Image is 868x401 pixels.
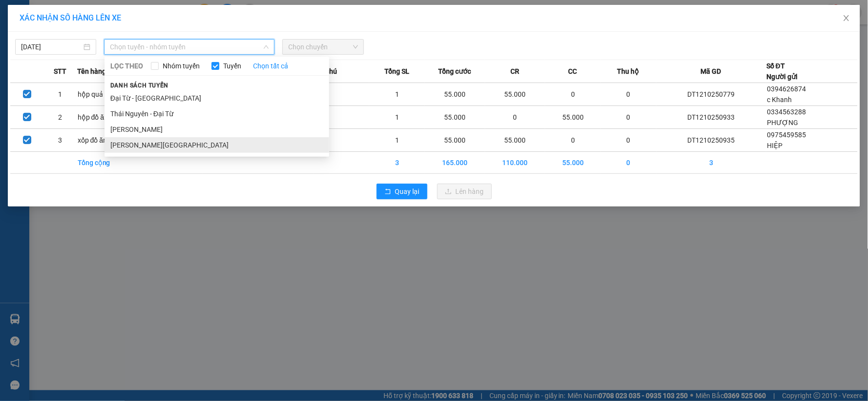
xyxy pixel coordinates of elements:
button: Close [833,5,860,32]
td: hộp đồ ăn [77,106,133,129]
li: [PERSON_NAME][GEOGRAPHIC_DATA] [105,137,329,153]
span: CR [510,66,519,77]
span: 0975459585 [767,131,806,139]
td: hộp quả [77,83,133,106]
span: PHƯỢNG [767,119,798,127]
td: 0 [545,129,601,152]
span: down [263,44,269,50]
span: Tổng cước [439,66,471,77]
input: 12/10/2025 [21,42,82,52]
td: 2 [43,106,77,129]
td: 0 [601,129,656,152]
td: xốp đồ ăn [77,129,133,152]
span: c Khanh [767,96,792,104]
td: 0 [601,106,656,129]
td: 55.000 [425,83,485,106]
td: 3 [369,152,425,174]
span: XÁC NHẬN SỐ HÀNG LÊN XE [20,13,121,22]
span: Tuyến [219,61,245,71]
span: Tổng SL [384,66,409,77]
span: LỌC THEO [110,61,143,71]
button: uploadLên hàng [437,184,492,199]
span: close [843,14,850,22]
span: 0334563288 [767,108,806,116]
li: Đại Từ - [GEOGRAPHIC_DATA] [105,90,329,106]
td: 55.000 [485,129,545,152]
td: 55.000 [425,129,485,152]
td: 0 [485,106,545,129]
td: DT1210250779 [656,83,766,106]
span: Chọn tuyến - nhóm tuyến [110,40,269,54]
span: Chọn chuyến [288,40,358,54]
span: Quay lại [395,186,420,197]
span: 0394626874 [767,85,806,93]
td: 0 [601,152,656,174]
td: 165.000 [425,152,485,174]
td: 55.000 [425,106,485,129]
span: Tên hàng [77,66,106,77]
td: Tổng cộng [77,152,133,174]
span: rollback [384,188,391,196]
button: rollbackQuay lại [377,184,427,199]
span: Mã GD [701,66,721,77]
td: 3 [656,152,766,174]
td: 0 [545,83,601,106]
span: CC [569,66,577,77]
td: DT1210250933 [656,106,766,129]
td: 1 [369,106,425,129]
td: 55.000 [485,83,545,106]
a: Chọn tất cả [253,61,288,71]
td: 0 [601,83,656,106]
li: Thái Nguyên - Đại Từ [105,106,329,122]
span: STT [54,66,66,77]
span: Nhóm tuyến [159,61,204,71]
li: [PERSON_NAME] [105,122,329,137]
td: 1 [43,83,77,106]
td: 55.000 [545,152,601,174]
td: 1 [369,83,425,106]
span: Thu hộ [617,66,639,77]
td: 110.000 [485,152,545,174]
td: --- [314,106,370,129]
div: Số ĐT Người gửi [766,61,798,82]
td: 55.000 [545,106,601,129]
td: 3 [43,129,77,152]
td: --- [314,83,370,106]
td: --- [314,129,370,152]
td: DT1210250935 [656,129,766,152]
span: Danh sách tuyến [105,81,174,90]
span: HIỆP [767,142,783,149]
td: 1 [369,129,425,152]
